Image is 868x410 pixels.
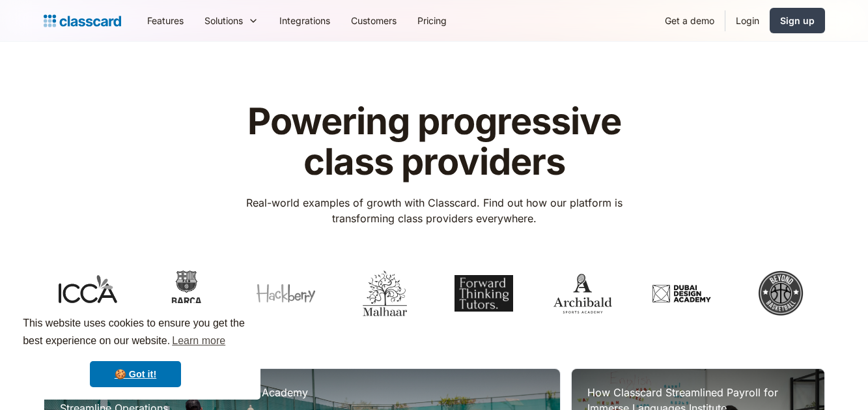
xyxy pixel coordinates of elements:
span: This website uses cookies to ensure you get the best experience on our website. [23,315,248,351]
a: Logo [44,12,121,30]
a: Sign up [770,8,825,33]
a: Features [137,6,194,35]
a: learn more about cookies [170,331,227,351]
div: Solutions [204,14,243,27]
a: Get a demo [654,6,725,35]
p: Real-world examples of growth with Classcard. Find out how our platform is transforming class pro... [227,195,641,226]
div: cookieconsent [10,303,260,400]
h1: Powering progressive class providers [227,102,641,182]
a: dismiss cookie message [90,361,181,387]
a: Login [725,6,770,35]
div: Sign up [780,14,815,27]
div: Solutions [194,6,269,35]
a: Integrations [269,6,341,35]
a: Customers [341,6,407,35]
a: Pricing [407,6,457,35]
